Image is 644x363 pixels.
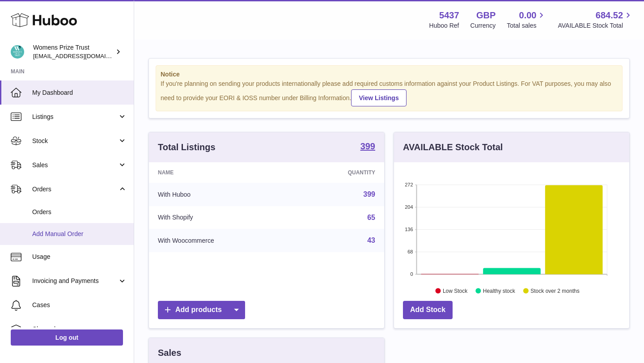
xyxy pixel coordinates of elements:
div: If you're planning on sending your products internationally please add required customs informati... [161,80,618,106]
span: Usage [32,253,127,261]
span: 0.00 [519,9,537,21]
span: Channels [32,325,127,333]
a: Log out [11,329,123,346]
span: 684.52 [596,9,623,21]
text: 204 [405,204,413,210]
span: Listings [32,113,118,121]
td: With Woocommerce [149,229,295,252]
text: Stock over 2 months [530,287,579,294]
span: [EMAIL_ADDRESS][DOMAIN_NAME] [33,52,131,59]
text: Low Stock [443,287,468,294]
span: Add Manual Order [32,230,127,238]
text: 0 [410,271,413,277]
span: My Dashboard [32,89,127,97]
text: 272 [405,182,413,187]
text: Healthy stock [483,287,516,294]
span: Invoicing and Payments [32,277,118,285]
span: Orders [32,208,127,216]
span: AVAILABLE Stock Total [558,21,633,30]
a: 399 [360,142,375,152]
span: Cases [32,301,127,309]
a: 684.52 AVAILABLE Stock Total [558,9,633,30]
td: With Huboo [149,183,295,206]
a: 0.00 Total sales [507,9,547,30]
h3: AVAILABLE Stock Total [403,141,503,153]
img: info@womensprizeforfiction.co.uk [11,45,24,59]
a: 399 [363,190,375,198]
a: View Listings [351,89,406,106]
strong: GBP [476,9,496,21]
a: Add products [158,301,245,319]
span: Stock [32,137,118,145]
div: Currency [470,21,496,30]
td: With Shopify [149,206,295,229]
text: 136 [405,227,413,232]
text: 68 [407,249,413,254]
h3: Sales [158,347,181,359]
strong: 399 [360,142,375,151]
strong: Notice [161,70,618,79]
th: Quantity [295,162,384,183]
a: Add Stock [403,301,453,319]
a: 43 [367,236,375,244]
a: 65 [367,214,375,221]
div: Huboo Ref [429,21,459,30]
h3: Total Listings [158,141,216,153]
th: Name [149,162,295,183]
span: Sales [32,161,118,169]
span: Orders [32,185,118,194]
div: Womens Prize Trust [33,43,114,60]
span: Total sales [507,21,547,30]
strong: 5437 [439,9,459,21]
